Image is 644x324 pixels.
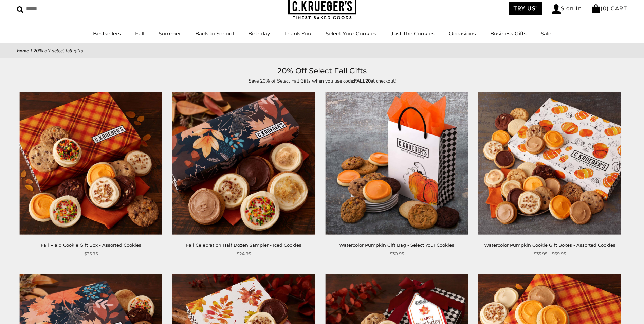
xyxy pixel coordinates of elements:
a: Fall Celebration Half Dozen Sampler - Iced Cookies [186,242,301,248]
a: Back to School [195,30,234,37]
img: Watercolor Pumpkin Gift Bag - Select Your Cookies [325,92,468,235]
strong: FALL20 [354,78,371,84]
a: Occasions [449,30,476,37]
a: Bestsellers [93,30,121,37]
nav: breadcrumbs [17,47,627,55]
a: Birthday [248,30,270,37]
span: $24.95 [237,250,251,257]
a: Select Your Cookies [326,30,376,37]
img: Watercolor Pumpkin Cookie Gift Boxes - Assorted Cookies [478,92,621,235]
span: $35.95 [84,250,98,257]
a: Sign In [552,4,582,14]
span: $35.95 - $69.95 [534,250,566,257]
a: TRY US! [509,2,542,15]
span: 20% Off Select Fall Gifts [33,48,83,54]
img: Fall Plaid Cookie Gift Box - Assorted Cookies [19,92,162,235]
span: $30.95 [390,250,404,257]
img: Bag [591,4,601,13]
a: Business Gifts [490,30,527,37]
a: Watercolor Pumpkin Gift Bag - Select Your Cookies [339,242,454,248]
a: Watercolor Pumpkin Cookie Gift Boxes - Assorted Cookies [484,242,615,248]
span: 0 [603,5,607,12]
a: Fall Plaid Cookie Gift Box - Assorted Cookies [41,242,141,248]
input: Search [17,3,98,14]
a: Thank You [284,30,311,37]
img: Account [552,4,561,14]
a: (0) CART [591,5,627,12]
span: | [31,48,32,54]
img: Fall Celebration Half Dozen Sampler - Iced Cookies [172,92,315,235]
a: Fall [135,30,144,37]
p: Save 20% of Select Fall Gifts when you use code: at checkout! [166,77,478,85]
img: Search [17,6,23,13]
a: Home [17,48,29,54]
a: Just The Cookies [391,30,435,37]
a: Sale [541,30,551,37]
a: Summer [159,30,181,37]
h1: 20% Off Select Fall Gifts [27,65,617,77]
